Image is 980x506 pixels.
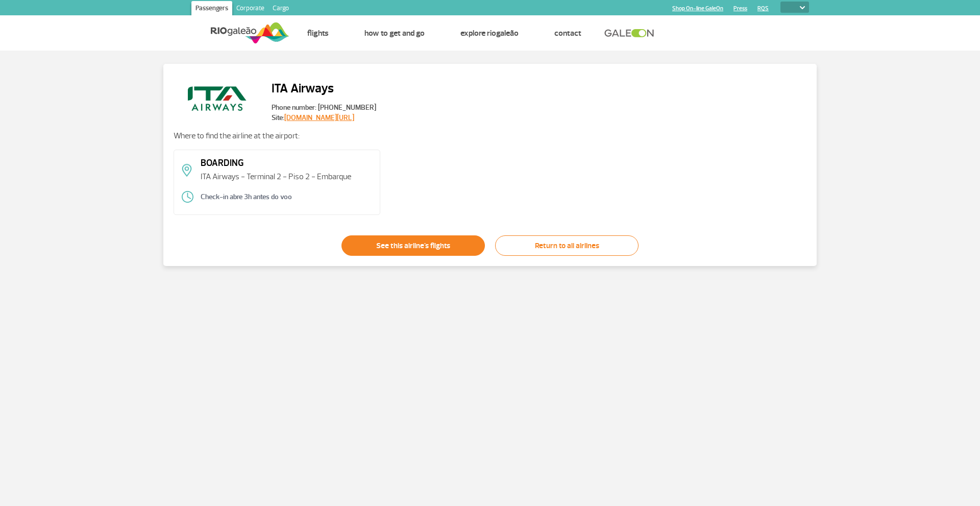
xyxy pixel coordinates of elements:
p: ITA Airways - Terminal 2 - Piso 2 - Embarque [201,171,372,182]
a: Passengers [191,1,232,17]
a: Press [733,5,747,12]
p: Where to find the airline at the airport: [174,130,806,141]
a: How to get and go [364,28,425,38]
a: Return to all airlines [495,235,639,256]
h2: ITA Airways [272,75,376,103]
a: Shop On-line GaleOn [672,5,723,12]
a: See this airline's flights [341,235,485,256]
a: Cargo [268,1,293,17]
a: Corporate [232,1,268,17]
span: Phone number: [PHONE_NUMBER] [272,103,376,113]
img: ITA Airways [174,74,261,123]
span: Site: [272,113,376,123]
a: [DOMAIN_NAME][URL] [284,113,354,122]
span: Check-in abre 3h antes do voo [201,191,292,202]
a: Contact [554,28,581,38]
a: RQS [757,5,769,12]
span: BOARDING [201,156,372,171]
a: Explore RIOgaleão [460,28,519,38]
a: Flights [307,28,329,38]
